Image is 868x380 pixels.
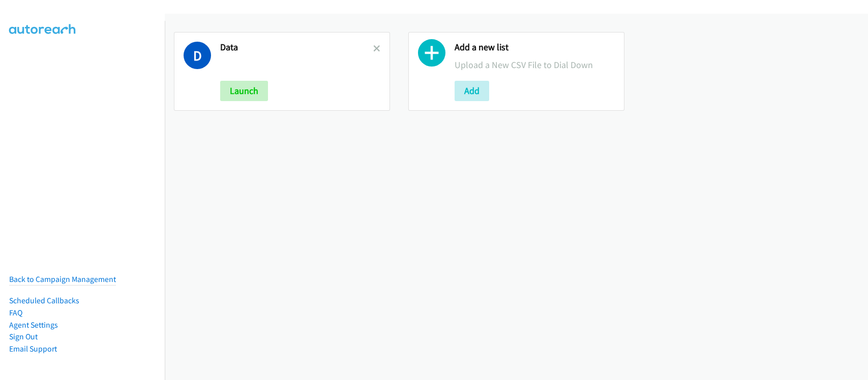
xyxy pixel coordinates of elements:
h1: D [184,42,211,69]
a: Back to Campaign Management [9,274,116,284]
a: Scheduled Callbacks [9,296,79,305]
h2: Data [220,42,373,53]
button: Launch [220,81,268,101]
p: Upload a New CSV File to Dial Down [455,58,615,72]
a: Email Support [9,344,57,354]
a: Sign Out [9,332,38,341]
button: Add [455,81,489,101]
h2: Add a new list [455,42,615,53]
a: FAQ [9,308,22,318]
a: Agent Settings [9,320,58,330]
